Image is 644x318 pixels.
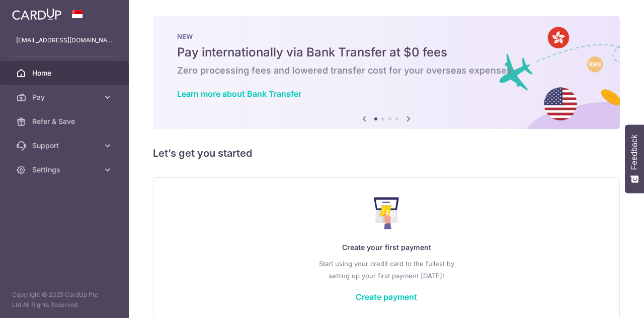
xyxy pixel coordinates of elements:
img: CardUp [12,8,61,20]
a: Create payment [356,292,417,302]
h5: Pay internationally via Bank Transfer at $0 fees [177,44,596,60]
span: Pay [32,92,99,102]
span: Home [32,68,99,78]
span: Support [32,141,99,151]
h6: Zero processing fees and lowered transfer cost for your overseas expenses [177,65,596,77]
span: Refer & Save [32,116,99,126]
p: Create your first payment [174,241,599,253]
img: Make Payment [374,197,399,229]
p: [EMAIL_ADDRESS][DOMAIN_NAME] [16,35,113,45]
span: Feedback [630,135,639,170]
a: Learn more about Bank Transfer [177,89,301,99]
img: Bank transfer banner [153,16,620,129]
p: NEW [177,32,596,40]
button: Feedback - Show survey [625,124,644,193]
p: Start using your credit card to the fullest by setting up your first payment [DATE]! [174,258,599,282]
h5: Let’s get you started [153,145,620,161]
span: Settings [32,165,99,175]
